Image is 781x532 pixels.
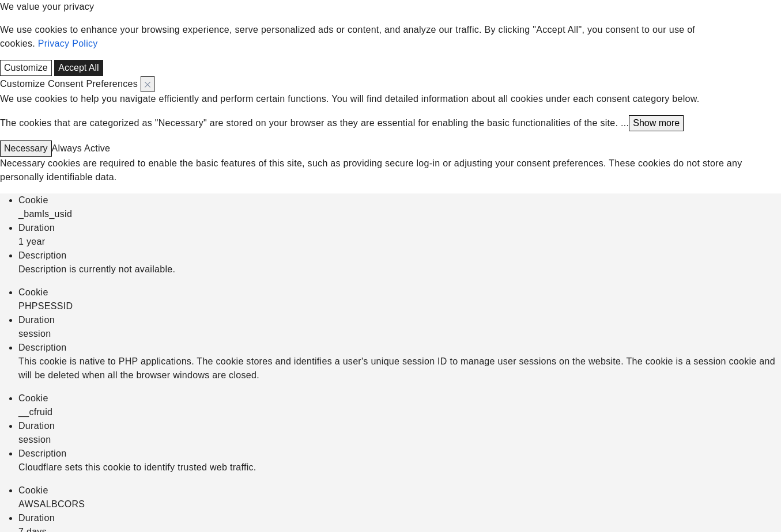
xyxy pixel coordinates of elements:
[18,447,781,461] div: Description
[18,263,781,276] div: Description is currently not available.
[629,115,684,131] button: Show more
[18,419,781,433] div: Duration
[141,76,154,92] button: Close
[18,484,781,497] div: Cookie
[18,299,781,313] div: PHPSESSID
[18,193,781,207] div: Cookie
[18,355,781,382] div: This cookie is native to PHP applications. The cookie stores and identifies a user's unique sessi...
[18,392,781,405] div: Cookie
[18,249,781,263] div: Description
[18,433,781,447] div: session
[18,221,781,235] div: Duration
[18,313,781,327] div: Duration
[18,511,781,525] div: Duration
[18,286,781,299] div: Cookie
[145,82,150,88] img: Close
[18,461,781,474] div: Cloudflare sets this cookie to identify trusted web traffic.
[54,60,103,76] button: Accept All
[38,39,98,48] a: Privacy Policy
[18,405,781,419] div: __cfruid
[18,497,781,511] div: AWSALBCORS
[18,341,781,355] div: Description
[18,207,781,221] div: _bamls_usid
[52,143,111,153] span: Always Active
[18,235,781,249] div: 1 year
[18,327,781,341] div: session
